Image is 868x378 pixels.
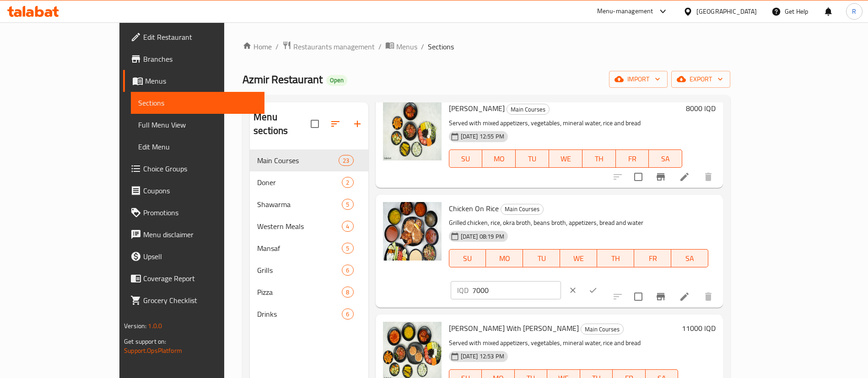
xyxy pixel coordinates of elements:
a: Edit menu item [679,171,690,182]
a: Choice Groups [123,158,264,180]
span: Branches [143,53,257,64]
a: Menu disclaimer [123,224,264,245]
div: Shawarma5 [250,193,368,215]
img: Chicken On Rice [383,202,442,261]
div: Pizza8 [250,281,368,303]
a: Promotions [123,202,264,224]
a: Menus [385,41,417,53]
span: R [852,6,856,16]
span: Open [326,76,347,84]
span: WE [553,152,579,165]
div: Main Courses [581,324,624,335]
li: / [275,41,279,52]
span: [DATE] 08:19 PM [457,232,508,241]
a: Sections [131,92,264,114]
span: MO [486,152,512,165]
div: items [342,177,353,188]
a: Edit Menu [131,136,264,158]
p: Served with mixed appetizers, vegetables, mineral water, rice and bread [449,117,683,129]
span: Mansaf [257,243,342,254]
span: Menus [145,75,257,86]
span: Main Courses [507,104,549,115]
button: MO [486,249,523,267]
span: Full Menu View [138,119,257,130]
div: Menu-management [597,6,653,17]
span: Grocery Checklist [143,295,257,306]
span: [DATE] 12:53 PM [457,352,508,361]
span: Restaurants management [293,41,375,52]
span: 23 [339,156,353,165]
span: TU [527,252,556,265]
span: WE [564,252,593,265]
span: TH [586,152,612,165]
div: items [342,265,353,276]
p: Served with mixed appetizers, vegetables, mineral water, rice and bread [449,337,679,349]
button: WE [549,149,582,168]
span: [DATE] 12:55 PM [457,132,508,141]
a: Upsell [123,245,264,267]
span: Menu disclaimer [143,229,257,240]
button: delete [697,286,719,308]
span: 2 [342,178,353,187]
span: export [679,74,723,85]
span: TU [519,152,545,165]
div: Open [326,75,347,86]
span: Edit Menu [138,141,257,152]
span: Sections [428,41,454,52]
span: Pizza [257,287,342,298]
button: SU [449,249,486,267]
span: FR [638,252,668,265]
div: Mansaf5 [250,237,368,259]
div: items [342,287,353,298]
a: Coupons [123,180,264,202]
a: Full Menu View [131,114,264,136]
span: 6 [342,310,353,319]
div: Grills6 [250,259,368,281]
span: SA [675,252,705,265]
span: Choice Groups [143,163,257,174]
span: Doner [257,177,342,188]
span: Select all sections [305,114,324,133]
button: TU [523,249,560,267]
div: Main Courses [257,155,339,166]
button: TH [582,149,616,168]
nav: Menu sections [250,146,368,329]
div: Main Courses [501,204,544,215]
button: TU [516,149,549,168]
span: 5 [342,244,353,253]
button: clear [563,280,583,300]
span: FR [620,152,646,165]
img: Azmir Qali [383,102,442,160]
span: Upsell [143,251,257,262]
div: Doner2 [250,171,368,193]
button: SU [449,149,483,168]
span: import [616,74,660,85]
a: Grocery Checklist [123,289,264,311]
div: items [342,221,353,232]
span: 1.0.0 [148,320,162,332]
button: export [671,71,730,88]
span: Drinks [257,309,342,319]
div: Western Meals4 [250,215,368,237]
button: Branch-specific-item [650,166,672,188]
button: FR [634,249,671,267]
div: items [342,309,353,319]
span: [PERSON_NAME] [449,101,505,115]
span: Grills [257,265,342,276]
a: Restaurants management [282,41,375,53]
a: Menus [123,70,264,92]
div: items [342,243,353,254]
span: Menus [396,41,417,52]
button: FR [616,149,649,168]
div: Drinks6 [250,303,368,325]
div: Western Meals [257,221,342,232]
button: SA [649,149,682,168]
span: Select to update [629,167,648,186]
span: Get support on: [124,335,166,347]
div: items [342,199,353,210]
a: Branches [123,48,264,70]
span: SU [453,252,483,265]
